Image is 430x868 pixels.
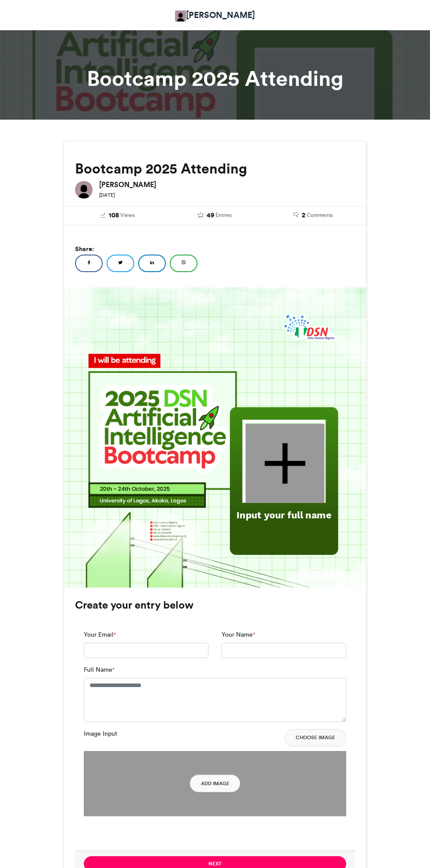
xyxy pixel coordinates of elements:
[175,11,186,21] img: Adetokunbo Adeyanju
[75,600,355,610] h3: Create your entry below
[99,181,355,188] h6: [PERSON_NAME]
[109,211,119,220] span: 108
[173,211,258,220] a: 49 Entries
[64,68,366,89] h1: Bootcamp 2025 Attending
[64,287,365,588] img: 1759914622.754-2d8129888393ff0d560b755cbaa6738bd9ad1980.png
[84,630,116,639] label: Your Email
[84,729,117,738] label: Image Input
[75,211,160,220] a: 108 Views
[222,630,255,639] label: Your Name
[99,192,115,198] small: [DATE]
[207,211,214,220] span: 49
[75,161,355,177] h2: Bootcamp 2025 Attending
[215,211,232,219] span: Entries
[175,9,255,21] a: [PERSON_NAME]
[75,181,93,198] img: Adetokunbo Adeyanju
[307,211,333,219] span: Comments
[232,508,336,521] div: Input your full name
[120,211,135,219] span: Views
[270,211,355,220] a: 2 Comments
[302,211,305,220] span: 2
[285,729,346,747] button: Choose Image
[190,775,240,792] button: Add Image
[75,243,355,255] h5: Share:
[84,665,115,674] label: Full Name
